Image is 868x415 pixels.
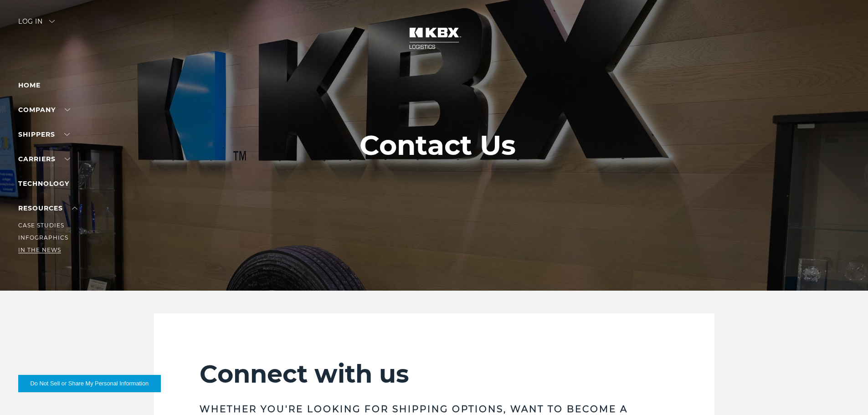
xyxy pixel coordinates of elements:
h1: Contact Us [360,130,516,161]
img: arrow [49,20,55,23]
a: Case Studies [18,222,64,229]
a: Home [18,81,41,89]
h2: Connect with us [200,359,669,389]
button: Do Not Sell or Share My Personal Information [18,375,161,392]
div: Log in [18,18,55,31]
a: Carriers [18,155,70,163]
a: RESOURCES [18,204,77,212]
img: kbx logo [400,18,468,58]
a: Technology [18,179,69,188]
a: Company [18,106,70,114]
a: Infographics [18,234,68,241]
a: SHIPPERS [18,130,70,138]
a: In The News [18,246,61,253]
